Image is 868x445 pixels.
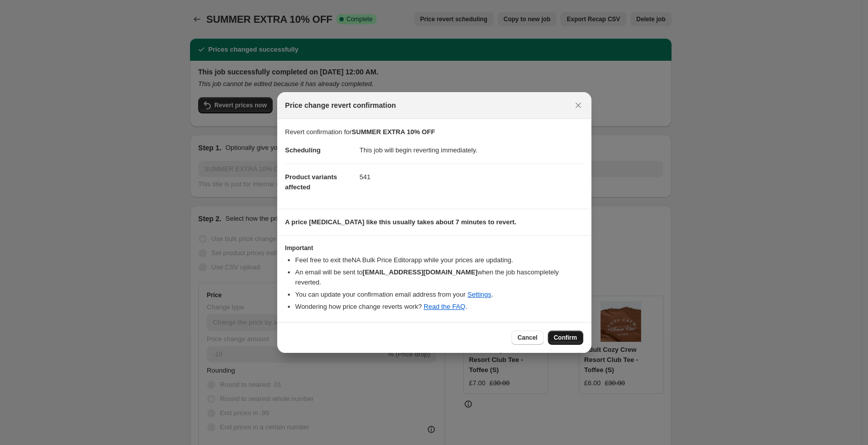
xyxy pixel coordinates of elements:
span: Product variants affected [285,173,337,191]
p: Revert confirmation for [285,127,583,137]
span: Confirm [554,334,577,342]
button: Close [571,98,585,112]
a: Read the FAQ [424,303,465,310]
a: Settings [467,291,491,298]
button: Cancel [511,331,543,345]
span: Cancel [517,334,537,342]
li: Wondering how price change reverts work? . [295,302,583,312]
dd: This job will begin reverting immediately. [360,137,583,164]
span: Price change revert confirmation [285,100,396,110]
span: Scheduling [285,146,321,154]
b: A price [MEDICAL_DATA] like this usually takes about 7 minutes to revert. [285,218,516,226]
b: [EMAIL_ADDRESS][DOMAIN_NAME] [362,268,477,276]
li: You can update your confirmation email address from your . [295,290,583,300]
b: SUMMER EXTRA 10% OFF [352,128,435,136]
li: Feel free to exit the NA Bulk Price Editor app while your prices are updating. [295,255,583,265]
button: Confirm [548,331,583,345]
dd: 541 [360,164,583,190]
li: An email will be sent to when the job has completely reverted . [295,267,583,288]
h3: Important [285,244,583,252]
